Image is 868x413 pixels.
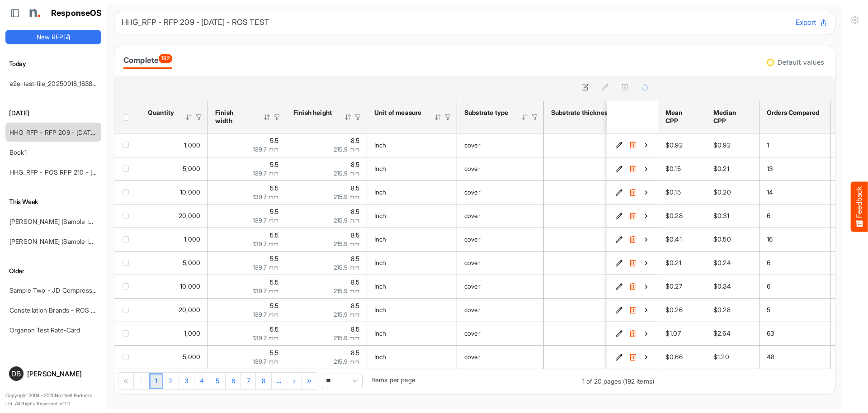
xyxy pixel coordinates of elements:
[551,109,643,117] div: Substrate thickness or weight
[464,188,481,196] span: cover
[287,373,302,389] div: Go to next page
[607,157,660,180] td: 92165156-4d67-41bf-8d1f-95c072073115 is template cell Column Header
[302,373,317,389] div: Go to last page
[374,329,387,337] span: Inch
[665,259,681,266] span: $0.21
[180,282,200,290] span: 10,000
[180,188,200,196] span: 10,000
[241,373,256,389] a: Page 7 of 20 Pages
[114,180,141,204] td: checkbox
[122,19,788,26] h6: HHG_RFP - RFP 209 - [DATE] - ROS TEST
[141,180,208,204] td: 10000 is template cell Column Header httpsnorthellcomontologiesmapping-rulesorderhasquantity
[367,345,457,369] td: Inch is template cell Column Header httpsnorthellcomontologiesmapping-rulesmeasurementhasunitofme...
[159,54,172,63] span: 192
[367,275,457,298] td: Inch is template cell Column Header httpsnorthellcomontologiesmapping-rulesmeasurementhasunitofme...
[464,235,481,243] span: cover
[141,133,208,157] td: 1000 is template cell Column Header httpsnorthellcomontologiesmapping-rulesorderhasquantity
[141,157,208,180] td: 5000 is template cell Column Header httpsnorthellcomontologiesmapping-rulesorderhasquantity
[374,141,387,149] span: Inch
[374,188,387,196] span: Inch
[607,204,660,228] td: ae8ae27d-c010-43f7-860c-beafc13d4d1d is template cell Column Header
[665,141,683,149] span: $0.92
[351,208,359,215] span: 8.5
[51,9,102,18] h1: ResponseOS
[713,259,731,266] span: $0.24
[464,329,481,337] span: cover
[767,109,821,117] div: Orders Compared
[286,157,367,180] td: 8.5 is template cell Column Header httpsnorthellcomontologiesmapping-rulesmeasurementhasfinishsiz...
[457,133,544,157] td: cover is template cell Column Header httpsnorthellcomontologiesmapping-rulesmaterialhassubstratem...
[184,235,200,243] span: 1,000
[658,157,706,180] td: $0.15 is template cell Column Header mean-cpp
[767,282,770,290] span: 6
[665,329,681,337] span: $1.07
[457,204,544,228] td: cover is template cell Column Header httpsnorthellcomontologiesmapping-rulesmaterialhassubstratem...
[208,157,286,180] td: 5.5 is template cell Column Header httpsnorthellcomontologiesmapping-rulesmeasurementhasfinishsiz...
[665,235,682,243] span: $0.41
[367,180,457,204] td: Inch is template cell Column Header httpsnorthellcomontologiesmapping-rulesmeasurementhasunitofme...
[5,197,101,207] h6: This Week
[149,373,163,389] a: Page 1 of 20 Pages
[253,193,278,200] span: 139.7 mm
[253,170,278,177] span: 139.7 mm
[713,141,731,149] span: $0.92
[210,373,226,389] a: Page 5 of 20 Pages
[444,113,452,121] div: Filter Icon
[179,212,200,219] span: 20,000
[642,305,651,314] button: View
[658,133,706,157] td: $0.92 is template cell Column Header mean-cpp
[351,137,359,144] span: 8.5
[9,286,105,294] a: Sample Two - JD Compressed 2
[9,80,100,87] a: e2e-test-file_20250918_163829
[628,164,637,173] button: Delete
[665,212,683,219] span: $0.28
[11,370,21,377] span: DB
[334,217,359,224] span: 215.9 mm
[614,164,623,173] button: Edit
[141,275,208,298] td: 10000 is template cell Column Header httpsnorthellcomontologiesmapping-rulesorderhasquantity
[464,282,481,290] span: cover
[208,251,286,275] td: 5.5 is template cell Column Header httpsnorthellcomontologiesmapping-rulesmeasurementhasfinishsiz...
[658,228,706,251] td: $0.41 is template cell Column Header mean-cpp
[374,282,387,290] span: Inch
[464,353,481,361] span: cover
[208,322,286,345] td: 5.5 is template cell Column Header httpsnorthellcomontologiesmapping-rulesmeasurementhasfinishsiz...
[759,157,831,180] td: 13 is template cell Column Header orders-compared
[367,204,457,228] td: Inch is template cell Column Header httpsnorthellcomontologiesmapping-rulesmeasurementhasunitofme...
[658,275,706,298] td: $0.27 is template cell Column Header mean-cpp
[351,325,359,333] span: 8.5
[642,141,651,150] button: View
[256,373,271,389] a: Page 8 of 20 Pages
[464,212,481,219] span: cover
[25,4,43,22] img: Northell
[628,305,637,314] button: Delete
[628,282,637,291] button: Delete
[9,148,27,156] a: Book1
[208,275,286,298] td: 5.5 is template cell Column Header httpsnorthellcomontologiesmapping-rulesmeasurementhasfinishsiz...
[642,282,651,291] button: View
[114,345,141,369] td: checkbox
[544,133,678,157] td: 80 is template cell Column Header httpsnorthellcomontologiesmapping-rulesmaterialhasmaterialthick...
[5,266,101,276] h6: Older
[334,146,359,153] span: 215.9 mm
[759,322,831,345] td: 63 is template cell Column Header orders-compared
[367,322,457,345] td: Inch is template cell Column Header httpsnorthellcomontologiesmapping-rulesmeasurementhasunitofme...
[208,228,286,251] td: 5.5 is template cell Column Header httpsnorthellcomontologiesmapping-rulesmeasurementhasfinishsiz...
[457,251,544,275] td: cover is template cell Column Header httpsnorthellcomontologiesmapping-rulesmaterialhassubstratem...
[464,109,509,117] div: Substrate type
[607,180,660,204] td: 70b7a117-16ef-41cd-b9b5-2224194d0463 is template cell Column Header
[114,228,141,251] td: checkbox
[759,133,831,157] td: 1 is template cell Column Header orders-compared
[457,228,544,251] td: cover is template cell Column Header httpsnorthellcomontologiesmapping-rulesmaterialhassubstratem...
[713,282,731,290] span: $0.34
[642,235,651,244] button: View
[628,235,637,244] button: Delete
[293,109,332,117] div: Finish height
[767,353,774,361] span: 48
[253,358,278,365] span: 139.7 mm
[713,165,729,172] span: $0.21
[273,113,281,121] div: Filter Icon
[457,180,544,204] td: cover is template cell Column Header httpsnorthellcomontologiesmapping-rulesmaterialhassubstratem...
[9,306,108,314] a: Constellation Brands - ROS prices
[351,302,359,309] span: 8.5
